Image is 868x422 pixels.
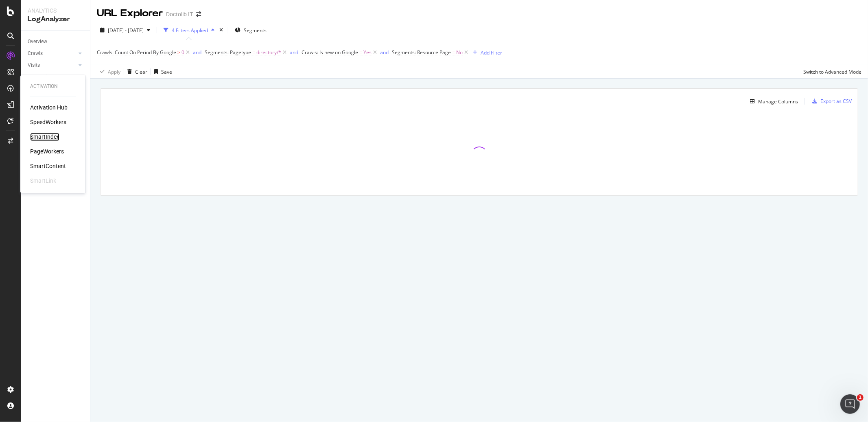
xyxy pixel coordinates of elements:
[392,49,451,56] span: Segments: Resource Page
[30,104,68,112] a: Activation Hub
[166,10,193,18] div: Doctolib IT
[840,394,860,414] iframe: Intercom live chat
[97,65,120,78] button: Apply
[30,83,76,90] div: Activation
[193,48,201,56] button: and
[28,7,83,15] div: Analytics
[28,49,43,58] div: Crawls
[857,394,864,401] span: 1
[30,162,66,171] a: SmartContent
[30,148,64,156] a: PageWorkers
[452,49,455,56] span: =
[232,24,270,37] button: Segments
[28,73,84,81] a: Conversions
[252,49,255,56] span: =
[28,37,84,46] a: Overview
[380,48,389,56] button: and
[205,49,251,56] span: Segments: Pagetype
[28,37,47,46] div: Overview
[359,49,362,56] span: =
[809,95,852,108] button: Export as CSV
[30,118,66,127] a: SpeedWorkers
[470,48,502,57] button: Add Filter
[177,49,180,56] span: >
[747,96,798,106] button: Manage Columns
[30,177,56,185] div: SmartLink
[758,98,798,105] div: Manage Columns
[380,49,389,56] div: and
[800,65,861,78] button: Switch to Advanced Mode
[97,49,176,56] span: Crawls: Count On Period By Google
[302,49,358,56] span: Crawls: Is new on Google
[290,49,298,56] div: and
[28,15,83,24] div: LogAnalyzer
[28,61,40,70] div: Visits
[108,27,144,34] span: [DATE] - [DATE]
[290,48,298,56] button: and
[30,133,59,141] a: SmartIndex
[193,49,201,56] div: and
[135,68,147,75] div: Clear
[481,49,502,56] div: Add Filter
[28,61,76,70] a: Visits
[160,24,218,37] button: 4 Filters Applied
[196,11,201,17] div: arrow-right-arrow-left
[97,24,153,37] button: [DATE] - [DATE]
[456,47,463,58] span: No
[161,68,172,75] div: Save
[124,65,147,78] button: Clear
[172,27,208,34] div: 4 Filters Applied
[108,68,120,75] div: Apply
[181,47,184,58] span: 0
[820,98,852,105] div: Export as CSV
[28,49,76,58] a: Crawls
[363,47,372,58] span: Yes
[256,47,281,58] span: directory/*
[97,7,163,20] div: URL Explorer
[803,68,861,75] div: Switch to Advanced Mode
[244,27,267,34] span: Segments
[218,26,225,34] div: times
[28,73,55,81] div: Conversions
[151,65,172,78] button: Save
